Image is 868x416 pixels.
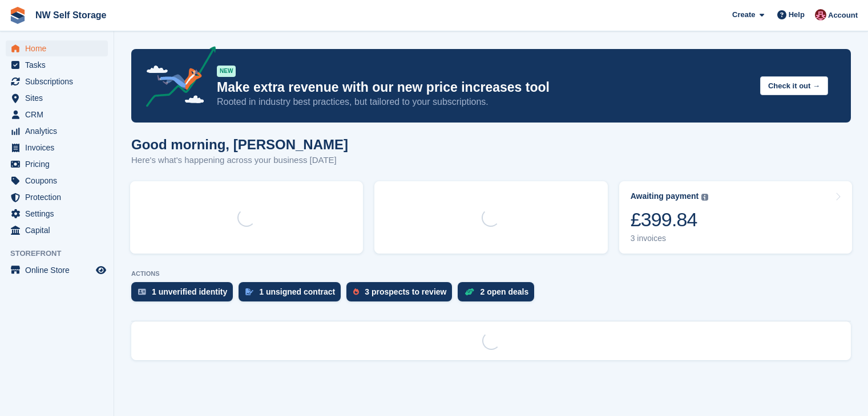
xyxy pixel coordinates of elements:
img: stora-icon-8386f47178a22dfd0bd8f6a31ec36ba5ce8667c1dd55bd0f319d3a0aa187defe.svg [9,7,26,24]
button: Check it out → [760,76,828,95]
span: Settings [25,206,94,222]
img: icon-info-grey-7440780725fd019a000dd9b08b2336e03edf1995a4989e88bcd33f0948082b44.svg [701,194,708,201]
a: menu [6,40,108,56]
a: Awaiting payment £399.84 3 invoices [619,181,852,254]
img: contract_signature_icon-13c848040528278c33f63329250d36e43548de30e8caae1d1a13099fd9432cc5.svg [245,288,253,295]
a: 2 open deals [458,282,540,307]
p: Here's what's happening across your business [DATE] [131,154,348,167]
p: ACTIONS [131,270,851,278]
a: menu [6,222,108,238]
span: Coupons [25,173,94,189]
div: 3 prospects to review [365,287,446,296]
img: prospect-51fa495bee0391a8d652442698ab0144808aea92771e9ea1ae160a38d050c398.svg [353,288,359,295]
a: menu [6,140,108,156]
a: menu [6,156,108,172]
a: menu [6,189,108,205]
p: Make extra revenue with our new price increases tool [217,79,751,96]
span: Invoices [25,140,94,156]
span: Online Store [25,262,94,278]
div: £399.84 [631,208,709,231]
a: menu [6,107,108,123]
div: 1 unsigned contract [259,287,335,296]
div: 3 invoices [631,234,709,243]
h1: Good morning, [PERSON_NAME] [131,137,348,152]
a: menu [6,262,108,278]
img: deal-1b604bf984904fb50ccaf53a9ad4b4a5d6e5aea283cecdc64d6e3604feb123c2.svg [465,288,474,296]
a: NW Self Storage [31,6,111,25]
a: menu [6,123,108,139]
span: Subscriptions [25,74,94,89]
div: 2 open deals [480,287,528,296]
a: menu [6,74,108,89]
p: Rooted in industry best practices, but tailored to your subscriptions. [217,96,751,108]
a: menu [6,206,108,222]
span: Protection [25,189,94,205]
span: Create [732,9,755,21]
a: menu [6,57,108,73]
a: 1 unsigned contract [239,282,346,307]
img: price-adjustments-announcement-icon-8257ccfd72463d97f412b2fc003d46551f7dbcb40ab6d574587a9cd5c0d94... [136,46,216,111]
span: Sites [25,90,94,106]
a: 1 unverified identity [131,282,239,307]
img: verify_identity-adf6edd0f0f0b5bbfe63781bf79b02c33cf7c696d77639b501bdc392416b5a36.svg [138,288,146,295]
a: menu [6,90,108,106]
span: Storefront [10,248,114,259]
a: menu [6,173,108,189]
span: Account [828,10,858,21]
span: CRM [25,107,94,123]
a: Preview store [94,263,108,277]
span: Home [25,40,94,56]
img: Josh Vines [815,9,826,21]
span: Help [789,9,805,21]
span: Tasks [25,57,94,73]
span: Capital [25,222,94,238]
div: Awaiting payment [631,191,699,201]
div: NEW [217,66,236,77]
span: Pricing [25,156,94,172]
div: 1 unverified identity [152,287,227,296]
span: Analytics [25,123,94,139]
a: 3 prospects to review [346,282,458,307]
